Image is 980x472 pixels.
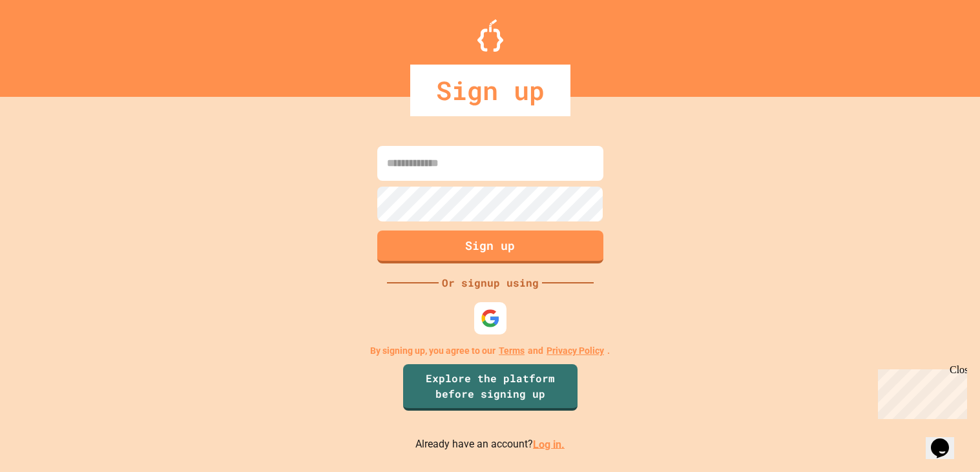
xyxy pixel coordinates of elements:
[547,344,604,358] a: Privacy Policy
[477,19,503,52] img: Logo.svg
[410,65,570,116] div: Sign up
[5,5,89,82] div: Chat with us now!Close
[499,344,525,358] a: Terms
[403,364,578,411] a: Explore the platform before signing up
[377,231,603,263] button: Sign up
[439,275,542,291] div: Or signup using
[533,438,565,450] a: Log in.
[873,364,967,419] iframe: chat widget
[481,309,500,328] img: google-icon.svg
[415,436,565,453] p: Already have an account?
[926,420,967,459] iframe: chat widget
[370,344,610,358] p: By signing up, you agree to our and .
